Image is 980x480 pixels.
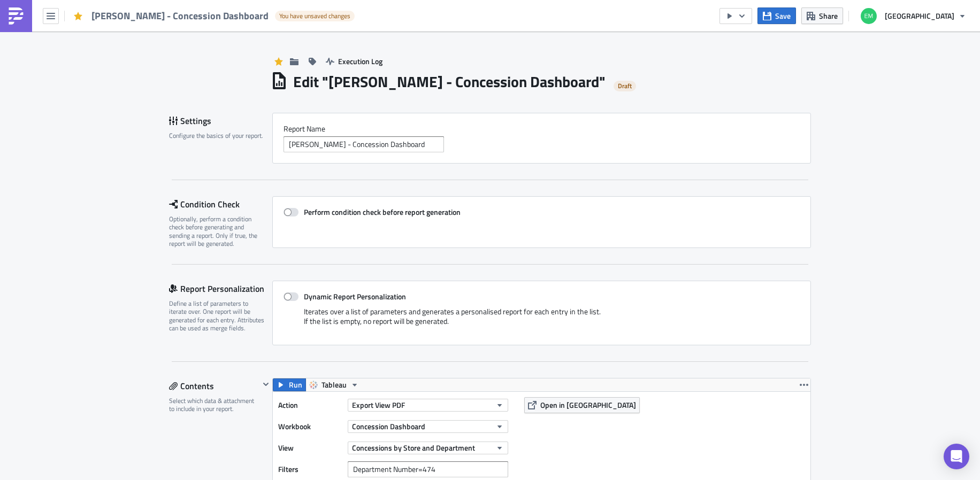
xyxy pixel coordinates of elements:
button: Open in [GEOGRAPHIC_DATA] [524,397,640,413]
button: Execution Log [320,53,388,69]
span: Export View PDF [352,399,405,411]
button: Concession Dashboard [348,420,508,433]
span: Open in [GEOGRAPHIC_DATA] [540,399,636,411]
button: Share [801,7,843,24]
div: Configure the basics of your report. [169,131,265,140]
label: View [278,440,342,456]
span: [PERSON_NAME] - Concession Dashboard [91,10,270,22]
label: Action [278,397,342,413]
span: [GEOGRAPHIC_DATA] [885,10,954,21]
strong: Dynamic Report Personalization [304,291,406,302]
strong: Perform condition check before report generation [304,206,461,218]
div: Report Personalization [169,281,272,297]
div: Optionally, perform a condition check before generating and sending a report. Only if true, the r... [169,215,265,248]
img: PushMetrics [7,7,25,25]
h1: Edit " [PERSON_NAME] - Concession Dashboard " [293,72,606,91]
span: Concession Dashboard [352,421,425,432]
div: Condition Check [169,196,272,212]
label: Report Nam﻿e [284,124,800,134]
button: Hide content [259,378,272,391]
span: Run [289,378,302,391]
div: Settings [169,113,272,129]
button: Tableau [305,378,363,391]
input: Filter1=Value1&... [348,461,508,477]
div: Contents [169,378,259,394]
button: [GEOGRAPHIC_DATA] [854,4,972,28]
button: Concessions by Store and Department [348,442,508,454]
span: Draft [618,82,632,90]
span: Share [819,10,838,21]
span: You have unsaved changes [279,12,350,20]
span: Save [775,10,791,21]
div: Define a list of parameters to iterate over. One report will be generated for each entry. Attribu... [169,299,265,332]
label: Workbook [278,419,342,435]
button: Export View PDF [348,399,508,412]
button: Run [273,378,306,391]
div: Select which data & attachment to include in your report. [169,397,259,413]
span: Execution Log [338,56,382,67]
div: Open Intercom Messenger [944,444,969,469]
img: Avatar [860,7,878,25]
span: Tableau [321,378,347,391]
span: Concessions by Store and Department [352,442,475,453]
button: Save [757,7,796,24]
label: Filters [278,461,342,477]
div: Iterates over a list of parameters and generates a personalised report for each entry in the list... [284,307,800,334]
